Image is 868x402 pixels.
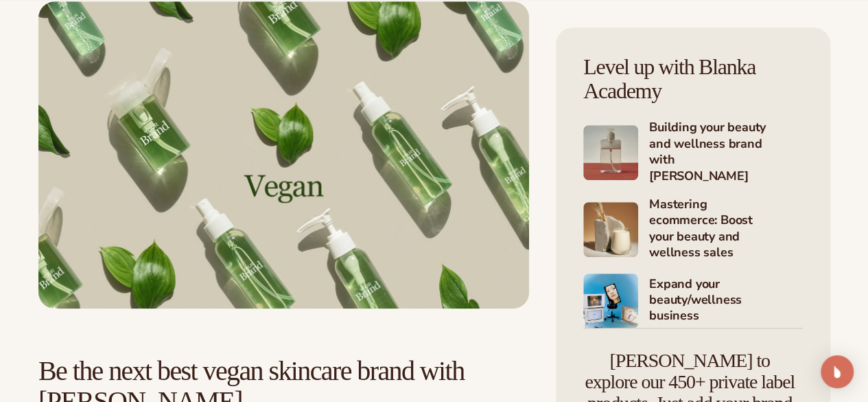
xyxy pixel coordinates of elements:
img: Shopify Image 6 [583,202,638,257]
img: Shopify Image 5 [583,125,638,180]
h4: Building your beauty and wellness brand with [PERSON_NAME] [649,120,803,186]
a: Shopify Image 6 Mastering ecommerce: Boost your beauty and wellness sales [583,197,803,263]
img: Shopify Image 7 [583,273,638,328]
div: Open Intercom Messenger [821,355,854,388]
a: Shopify Image 5 Building your beauty and wellness brand with [PERSON_NAME] [583,120,803,186]
a: Shopify Image 7 Expand your beauty/wellness business [583,273,803,328]
a: Sign up - Blanka Brand [38,1,529,309]
h4: Level up with Blanka Academy [583,55,803,103]
img: green based vegan private label beauty products [38,1,529,309]
h4: Expand your beauty/wellness business [649,276,803,326]
h4: Mastering ecommerce: Boost your beauty and wellness sales [649,197,803,263]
